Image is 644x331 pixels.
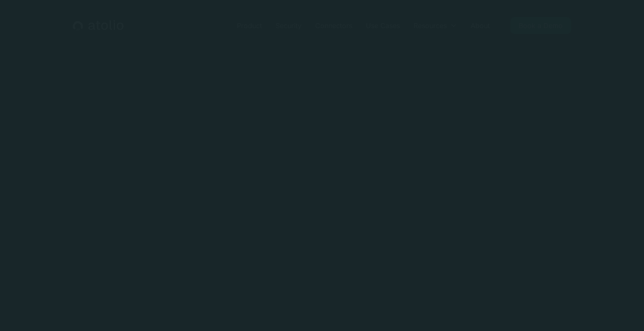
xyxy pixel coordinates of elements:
a: Connectors [308,17,359,34]
div: Resources [407,17,464,34]
a: Book a Demo [510,17,571,34]
div: Resources [414,20,447,31]
a: Use Cases [359,17,407,34]
a: Security [269,17,308,34]
a: Product [230,17,269,34]
a: About [464,17,497,34]
a: home [73,20,124,31]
